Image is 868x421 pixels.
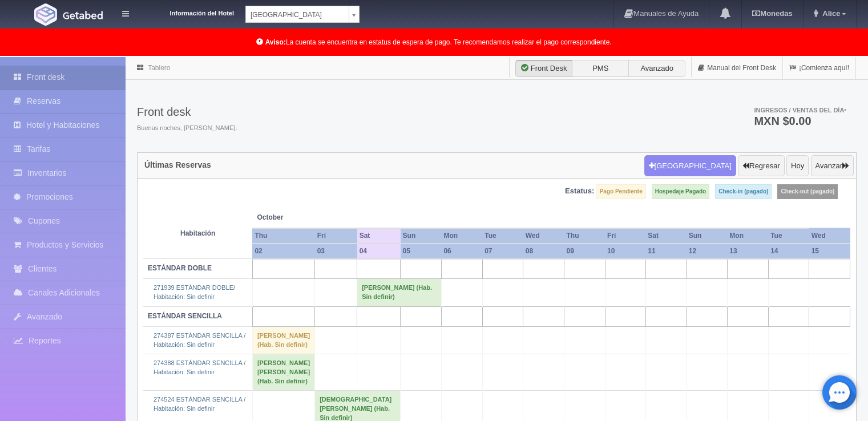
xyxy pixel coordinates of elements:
[523,228,564,244] th: Wed
[564,244,605,259] th: 09
[811,155,854,177] button: Avanzar
[180,229,215,237] strong: Habitación
[786,155,809,177] button: Hoy
[357,244,401,259] th: 04
[727,228,768,244] th: Mon
[245,6,360,23] a: [GEOGRAPHIC_DATA]
[687,228,728,244] th: Sun
[154,359,245,375] a: 274388 ESTÁNDAR SENCILLA /Habitación: Sin definir
[441,228,482,244] th: Mon
[154,332,245,348] a: 274387 ESTÁNDAR SENCILLA /Habitación: Sin definir
[137,106,237,118] h3: Front desk
[143,6,234,18] dt: Información del Hotel
[401,228,442,244] th: Sun
[252,244,314,259] th: 02
[715,184,772,199] label: Check-in (pagado)
[482,244,523,259] th: 07
[441,244,482,259] th: 06
[482,228,523,244] th: Tue
[315,244,357,259] th: 03
[154,396,245,412] a: 274524 ESTÁNDAR SENCILLA /Habitación: Sin definir
[754,107,846,114] span: Ingresos / Ventas del día
[137,124,237,133] span: Buenas noches, [PERSON_NAME].
[252,354,314,391] td: [PERSON_NAME] [PERSON_NAME] (Hab. Sin definir)
[645,244,686,259] th: 11
[777,184,838,199] label: Check-out (pagado)
[768,244,809,259] th: 14
[148,64,170,72] a: Tablero
[257,213,352,222] span: October
[154,284,235,300] a: 271939 ESTÁNDAR DOBLE/Habitación: Sin definir
[564,228,605,244] th: Thu
[738,155,784,177] button: Regresar
[34,3,57,26] img: Getabed
[515,60,572,77] label: Front Desk
[252,326,314,354] td: [PERSON_NAME] (Hab. Sin definir)
[652,184,709,199] label: Hospedaje Pagado
[645,228,686,244] th: Sat
[357,279,442,306] td: [PERSON_NAME] (Hab. Sin definir)
[819,9,840,18] span: Alice
[252,228,314,244] th: Thu
[605,228,645,244] th: Fri
[251,6,344,23] span: [GEOGRAPHIC_DATA]
[644,155,736,177] button: [GEOGRAPHIC_DATA]
[754,115,846,127] h3: MXN $0.00
[687,244,728,259] th: 12
[63,11,103,19] img: Getabed
[357,228,401,244] th: Sat
[144,161,211,169] h4: Últimas Reservas
[565,186,594,197] label: Estatus:
[265,38,286,46] b: Aviso:
[783,57,855,79] a: ¡Comienza aquí!
[401,244,442,259] th: 05
[148,312,222,320] b: ESTÁNDAR SENCILLA
[523,244,564,259] th: 08
[692,57,782,79] a: Manual del Front Desk
[809,228,850,244] th: Wed
[752,9,792,18] b: Monedas
[809,244,850,259] th: 15
[596,184,646,199] label: Pago Pendiente
[148,264,212,272] b: ESTÁNDAR DOBLE
[605,244,645,259] th: 10
[768,228,809,244] th: Tue
[628,60,685,77] label: Avanzado
[727,244,768,259] th: 13
[572,60,629,77] label: PMS
[315,228,357,244] th: Fri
